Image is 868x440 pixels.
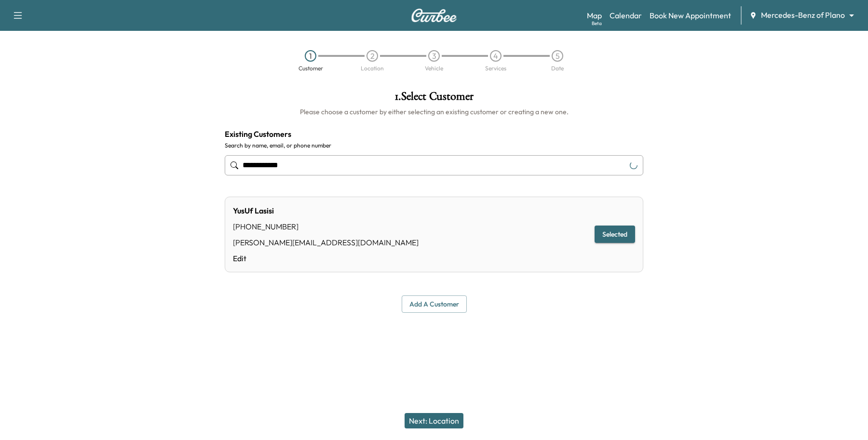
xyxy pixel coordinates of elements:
[490,50,502,62] div: 4
[298,66,323,71] div: Customer
[225,142,643,149] label: Search by name, email, or phone number
[225,91,643,107] h1: 1 . Select Customer
[428,50,440,62] div: 3
[233,237,419,248] div: [PERSON_NAME][EMAIL_ADDRESS][DOMAIN_NAME]
[233,221,419,232] div: [PHONE_NUMBER]
[551,66,564,71] div: Date
[405,413,463,428] button: Next: Location
[225,107,643,117] h6: Please choose a customer by either selecting an existing customer or creating a new one.
[233,205,419,216] div: YusUf Lasisi
[411,9,457,22] img: Curbee Logo
[402,295,467,313] button: Add a customer
[650,10,731,21] a: Book New Appointment
[592,20,602,27] div: Beta
[305,50,316,62] div: 1
[485,66,506,71] div: Services
[361,66,384,71] div: Location
[595,226,635,243] button: Selected
[587,10,602,21] a: MapBeta
[610,10,642,21] a: Calendar
[552,50,563,62] div: 5
[225,128,643,140] h4: Existing Customers
[761,10,845,21] span: Mercedes-Benz of Plano
[425,66,443,71] div: Vehicle
[366,50,378,62] div: 2
[233,253,419,264] a: Edit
